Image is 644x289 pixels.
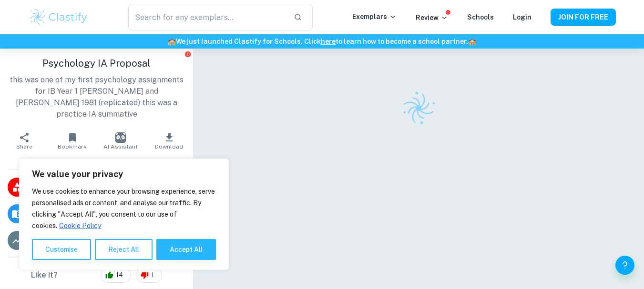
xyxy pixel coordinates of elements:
[168,38,176,45] span: 🏫
[95,239,153,260] button: Reject All
[396,85,441,131] img: Clastify logo
[136,268,162,283] div: 1
[58,143,87,150] span: Bookmark
[101,268,131,283] div: 14
[32,239,91,260] button: Customise
[8,56,185,70] h1: Psychology IA Proposal
[16,143,32,150] span: Share
[19,159,229,270] div: We value your privacy
[97,128,145,154] button: AI Assistant
[111,270,128,280] span: 14
[146,270,159,280] span: 1
[615,256,634,275] button: Help and Feedback
[2,36,642,47] h6: We just launched Clastify for Schools. Click to learn how to become a school partner.
[551,9,616,26] button: JOIN FOR FREE
[352,11,397,22] p: Exemplars
[115,132,126,143] img: AI Assistant
[32,186,216,231] p: We use cookies to enhance your browsing experience, serve personalised ads or content, and analys...
[103,143,138,150] span: AI Assistant
[31,269,58,281] h6: Like it?
[155,143,183,150] span: Download
[156,239,216,260] button: Accept All
[48,128,96,154] button: Bookmark
[128,4,286,30] input: Search for any exemplars...
[59,221,102,230] a: Cookie Policy
[416,12,448,23] p: Review
[32,169,216,180] p: We value your privacy
[184,50,191,58] button: Report issue
[8,74,185,120] p: this was one of my first psychology assignments for IB Year 1 [PERSON_NAME] and [PERSON_NAME] 198...
[145,128,193,154] button: Download
[29,8,89,27] img: Clastify logo
[467,13,494,21] a: Schools
[513,13,532,21] a: Login
[468,38,476,45] span: 🏫
[321,38,336,45] a: here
